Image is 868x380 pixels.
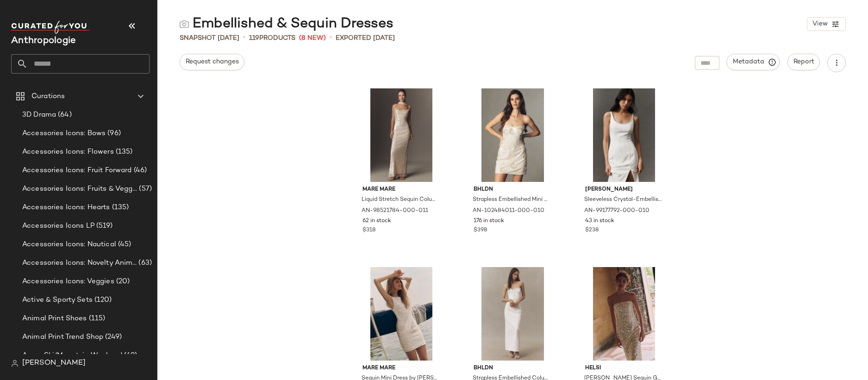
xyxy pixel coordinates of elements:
[22,202,110,213] span: Accessories Icons: Hearts
[466,88,559,182] img: 102484011_010_b
[362,226,375,235] span: $318
[474,186,552,194] span: BHLDN
[116,239,131,250] span: (45)
[22,358,86,369] span: [PERSON_NAME]
[180,54,244,70] button: Request changes
[22,221,94,231] span: Accessories Icons LP
[22,276,114,287] span: Accessories Icons: Veggies
[22,239,116,250] span: Accessories Icons: Nautical
[807,17,846,31] button: View
[330,32,332,44] span: •
[11,36,76,46] span: Current Company Name
[185,58,239,66] span: Request changes
[22,110,56,120] span: 3D Drama
[362,364,441,373] span: Mare Mare
[355,88,448,182] img: 98521784_011_b
[474,364,552,373] span: BHLDN
[11,360,19,367] img: svg%3e
[585,186,663,194] span: [PERSON_NAME]
[22,350,122,361] span: Apres Ski/Mountain Weekend
[106,128,121,139] span: (96)
[812,20,828,28] span: View
[114,147,133,157] span: (135)
[110,202,129,213] span: (135)
[114,276,130,287] span: (20)
[243,32,245,44] span: •
[94,221,113,231] span: (519)
[585,364,663,373] span: Helsi
[22,128,106,139] span: Accessories Icons: Bows
[122,350,137,361] span: (69)
[22,258,137,268] span: Accessories Icons: Novelty Animal
[578,88,671,182] img: 99177792_010_b
[22,147,114,157] span: Accessories Icons: Flowers
[355,267,448,361] img: 102531712_011_d10
[362,207,428,215] span: AN-98521784-000-011
[474,217,504,225] span: 176 in stock
[362,217,391,225] span: 62 in stock
[787,54,820,70] button: Report
[466,267,559,361] img: 100475714_010_b
[362,196,440,204] span: Liquid Stretch Sequin Column Maxi Dress by Mare Mare in Ivory, Women's, Size: Large, Polyester at...
[11,21,90,34] img: cfy_white_logo.C9jOOHJF.svg
[584,207,649,215] span: AN-99177792-000-010
[362,186,441,194] span: Mare Mare
[584,196,662,204] span: Sleeveless Crystal-Embellished Scoop-Neck Side-Slit Column Maxi Dress by [PERSON_NAME] in White, ...
[137,258,152,268] span: (63)
[31,91,65,102] span: Curations
[578,267,671,361] img: 101964013_879_d10
[56,110,72,120] span: (64)
[22,332,103,343] span: Animal Print Trend Shop
[249,33,295,43] div: Products
[474,226,487,235] span: $398
[585,226,599,235] span: $238
[137,184,152,194] span: (57)
[732,58,774,66] span: Metadata
[299,33,326,43] span: (8 New)
[103,332,122,343] span: (249)
[180,19,189,29] img: svg%3e
[22,313,87,324] span: Animal Print Shoes
[87,313,106,324] span: (115)
[249,35,259,42] span: 119
[473,196,551,204] span: Strapless Embellished Mini Dress by BHLDN in White, Women's, Size: Small, Polyester/Elastane at A...
[132,165,147,176] span: (46)
[585,217,614,225] span: 43 in stock
[180,15,393,33] div: Embellished & Sequin Dresses
[336,33,395,43] p: Exported [DATE]
[22,184,137,194] span: Accessories Icons: Fruits & Veggies
[22,295,93,305] span: Active & Sporty Sets
[727,54,780,70] button: Metadata
[93,295,112,305] span: (120)
[180,33,239,43] span: Snapshot [DATE]
[473,207,544,215] span: AN-102484011-000-010
[22,165,132,176] span: Accessories Icons: Fruit Forward
[793,58,814,66] span: Report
